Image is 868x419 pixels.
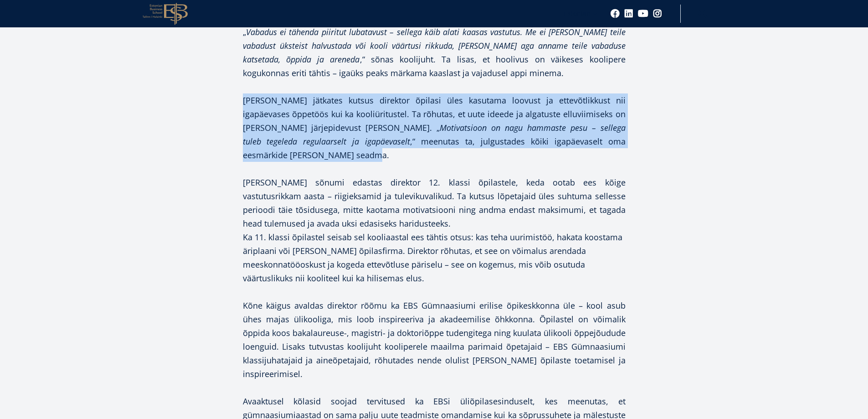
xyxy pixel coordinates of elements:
em: Motivatsioon on nagu hammaste pesu – sellega tuleb tegeleda regulaarselt ja igapäevaselt [243,122,626,147]
em: Vabadus ei tähenda piiritut lubatavust – sellega käib alati kaasas vastutus. Me ei [PERSON_NAME] ... [243,26,626,65]
a: Linkedin [624,9,633,18]
a: Youtube [638,9,648,18]
p: Kõne käigus avaldas direktor rõõmu ka EBS Gümnaasiumi erilise õpikeskkonna üle – kool asub ühes m... [243,299,626,381]
a: Instagram [653,9,662,18]
p: „ ,“ sõnas koolijuht. Ta lisas, et hoolivus on väikeses koolipere kogukonnas eriti tähtis – igaük... [243,25,626,80]
p: [PERSON_NAME] sõnumi edastas direktor 12. klassi õpilastele, keda ootab ees kõige vastutusrikkam ... [243,176,626,230]
a: Facebook [611,9,620,18]
p: Ka 11. klassi õpilastel seisab sel kooliaastal ees tähtis otsus: kas teha uurimistöö, hakata koos... [243,230,626,299]
p: [PERSON_NAME] jätkates kutsus direktor õpilasi üles kasutama loovust ja ettevõtlikkust nii igapäe... [243,93,626,162]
